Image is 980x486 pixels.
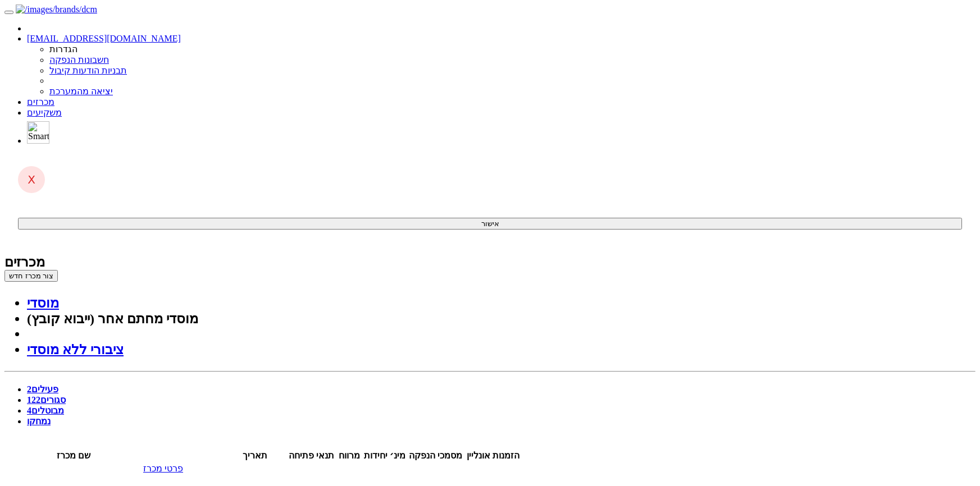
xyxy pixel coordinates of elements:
[224,450,286,461] th: תאריך : activate to sort column ascending
[27,311,198,326] a: מוסדי מחתם אחר (ייבוא קובץ)
[49,44,976,54] li: הגדרות
[28,173,35,186] span: X
[4,254,976,270] div: מכרזים
[27,384,31,394] span: 2
[6,450,142,461] th: שם מכרז : activate to sort column ascending
[27,342,124,357] a: ציבורי ללא מוסדי
[464,450,521,461] th: הזמנות אונליין : activate to sort column ascending
[143,464,183,473] a: פרטי מכרז
[27,34,181,43] a: [EMAIL_ADDRESS][DOMAIN_NAME]
[27,416,51,426] a: נמחקו
[27,121,49,144] img: SmartBull Logo
[27,406,64,415] a: מבוטלים
[337,450,361,461] th: מרווח : activate to sort column ascending
[18,218,962,230] button: אישור
[4,270,58,282] button: צור מכרז חדש
[16,4,97,15] img: /images/brands/dcm
[408,450,463,461] th: מסמכי הנפקה : activate to sort column ascending
[49,55,109,65] a: חשבונות הנפקה
[27,97,54,107] a: מכרזים
[27,108,62,117] a: משקיעים
[27,395,40,405] span: 122
[362,450,407,461] th: מינ׳ יחידות : activate to sort column ascending
[27,406,31,415] span: 4
[27,384,58,394] a: פעילים
[27,395,66,405] a: סגורים
[287,450,336,461] th: תנאי פתיחה : activate to sort column ascending
[49,66,127,75] a: תבניות הודעות קיבול
[27,296,59,310] a: מוסדי
[49,86,113,96] a: יציאה מהמערכת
